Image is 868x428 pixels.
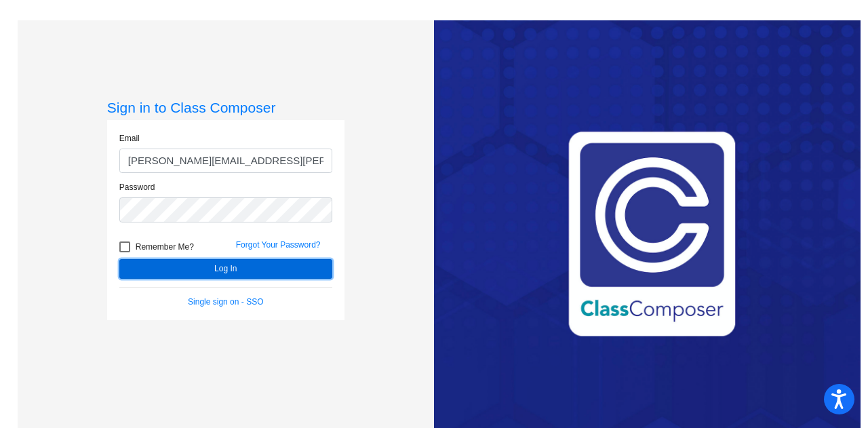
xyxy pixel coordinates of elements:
[107,99,344,116] h3: Sign in to Class Composer
[188,297,263,307] a: Single sign on - SSO
[119,132,140,144] label: Email
[136,239,194,255] span: Remember Me?
[119,259,332,279] button: Log In
[236,240,321,250] a: Forgot Your Password?
[119,181,155,193] label: Password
